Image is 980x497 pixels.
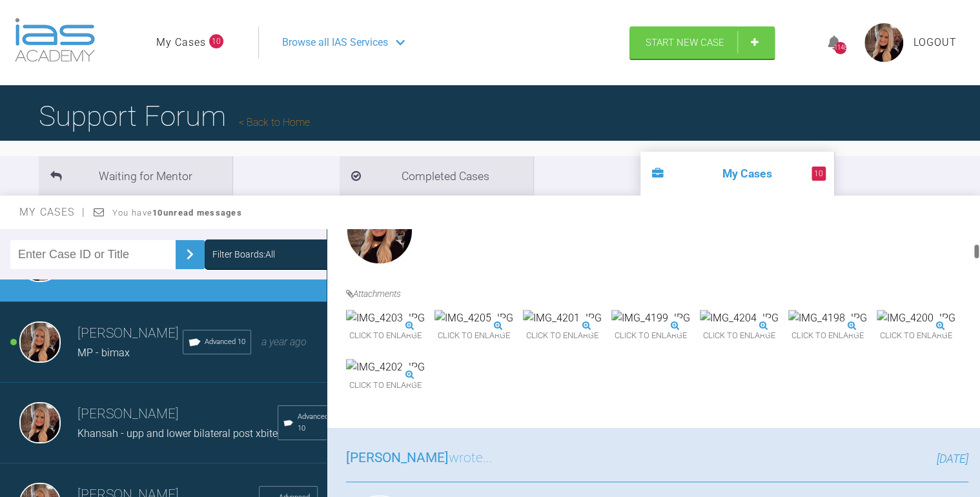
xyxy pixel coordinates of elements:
img: profile.png [864,23,903,62]
span: Click to enlarge [611,326,690,346]
img: IMG_4201.JPG [523,310,602,327]
span: Click to enlarge [523,326,602,346]
a: Start New Case [629,26,775,59]
span: Khansah - upp and lower bilateral post xbite [77,427,278,440]
span: Click to enlarge [434,326,513,346]
span: You have [112,208,242,218]
a: Logout [914,34,957,51]
img: Emma Wall [19,402,61,443]
img: chevronRight.28bd32b0.svg [179,244,200,265]
img: IMG_4202.JPG [346,359,425,376]
h3: [PERSON_NAME] [77,403,278,425]
span: Advanced 10 [205,336,245,348]
div: upp and low 19x25 pc 6-6 UL6-1 ut to hold upp centreline [447,198,968,270]
span: 10 [209,34,223,48]
img: IMG_4200.JPG [877,310,955,327]
a: Back to Home [239,116,310,128]
img: Emma Wall [19,321,61,363]
span: Click to enlarge [346,326,425,346]
li: Waiting for Mentor [39,156,232,196]
span: Advanced 10 [297,411,331,434]
span: MP - bimax [77,347,130,359]
div: Filter Boards: All [212,247,275,261]
img: Emma Wall [346,198,413,265]
li: My Cases [640,152,834,196]
span: Click to enlarge [877,326,955,346]
span: Click to enlarge [346,376,425,396]
span: a year ago [261,336,307,348]
div: 1148 [834,42,846,54]
h3: [PERSON_NAME] [77,323,183,345]
img: IMG_4204.JPG [700,310,779,327]
span: [DATE] [937,452,968,465]
span: Click to enlarge [788,326,867,346]
h4: Attachments [346,287,968,301]
h3: wrote... [346,447,493,469]
img: IMG_4203.JPG [346,310,425,327]
a: My Cases [156,34,206,51]
img: logo-light.3e3ef733.png [15,18,95,62]
img: IMG_4205.JPG [434,310,513,327]
span: Click to enlarge [700,326,779,346]
span: 10 [812,167,826,181]
h1: Support Forum [39,94,310,139]
span: [PERSON_NAME] [346,450,449,465]
input: Enter Case ID or Title [10,240,176,269]
span: Start New Case [646,37,724,48]
img: IMG_4199.JPG [611,310,690,327]
img: IMG_4198.JPG [788,310,867,327]
span: My Cases [19,206,86,218]
span: Browse all IAS Services [282,34,388,51]
strong: 10 unread messages [152,208,242,218]
li: Completed Cases [340,156,533,196]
